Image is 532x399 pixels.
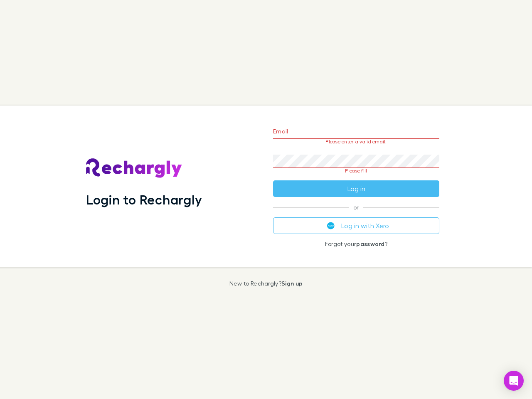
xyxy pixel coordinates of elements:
p: Please fill [273,168,439,174]
a: Sign up [281,280,303,287]
img: Rechargly's Logo [86,158,182,178]
button: Log in [273,180,439,197]
p: Forgot your ? [273,241,439,247]
a: password [356,240,384,247]
span: or [273,207,439,207]
img: Xero's logo [327,222,335,229]
div: Open Intercom Messenger [504,371,524,391]
button: Log in with Xero [273,217,439,234]
h1: Login to Rechargly [86,192,202,207]
p: Please enter a valid email. [273,139,439,145]
p: New to Rechargly? [229,280,303,287]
